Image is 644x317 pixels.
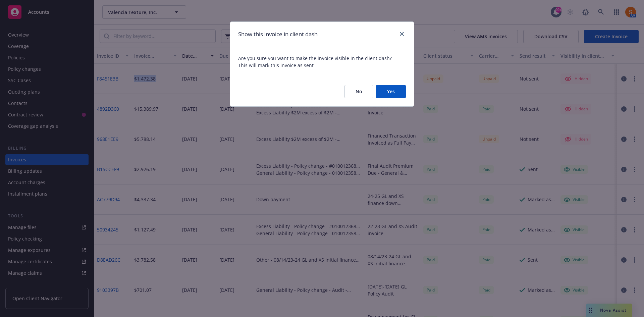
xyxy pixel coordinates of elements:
button: No [344,85,373,98]
h1: Show this invoice in client dash [238,30,318,39]
span: Are you sure you want to make the invoice visible in the client dash? [238,55,406,62]
a: close [398,30,406,38]
button: Yes [376,85,406,98]
span: This will mark this invoice as sent [238,62,406,69]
